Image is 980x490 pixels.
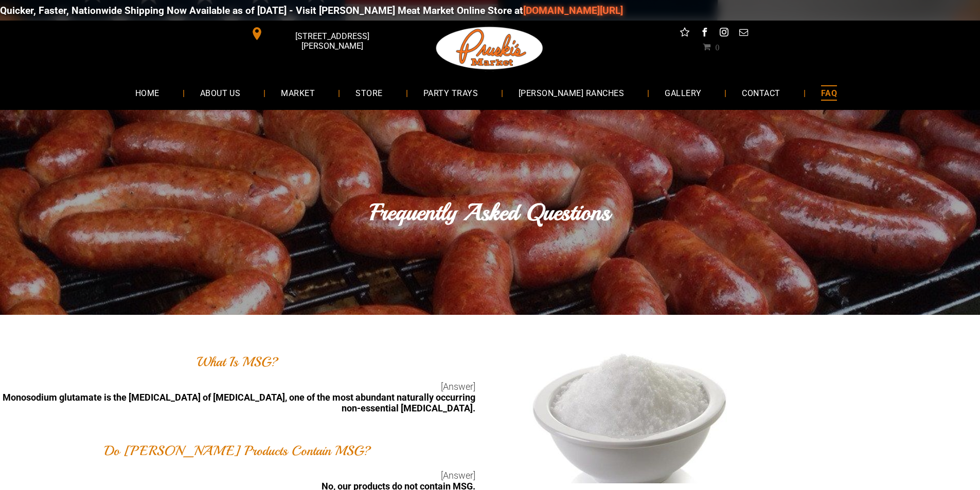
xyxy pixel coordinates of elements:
[715,43,719,51] span: 0
[441,470,475,481] span: [Answer]
[698,26,711,42] a: facebook
[678,26,691,42] a: Social network
[197,353,278,370] font: What Is MSG?
[649,79,717,106] a: GALLERY
[434,21,545,76] img: Pruski-s+Market+HQ+Logo2-1920w.png
[806,79,852,106] a: FAQ
[265,26,398,56] span: [STREET_ADDRESS][PERSON_NAME]
[265,79,330,106] a: MARKET
[3,392,475,413] b: Monosodium glutamate is the [MEDICAL_DATA] of [MEDICAL_DATA], one of the most abundant naturally ...
[340,79,398,106] a: STORE
[726,79,795,106] a: CONTACT
[243,26,401,42] a: [STREET_ADDRESS][PERSON_NAME]
[370,198,610,227] font: Frequently Asked Questions
[717,26,730,42] a: instagram
[104,442,371,459] font: Do [PERSON_NAME] Products Contain MSG?
[737,26,750,42] a: email
[505,348,762,483] img: msg-1920w.jpg
[441,381,475,392] span: [Answer]
[185,79,256,106] a: ABOUT US
[408,79,493,106] a: PARTY TRAYS
[120,79,175,106] a: HOME
[503,79,639,106] a: [PERSON_NAME] RANCHES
